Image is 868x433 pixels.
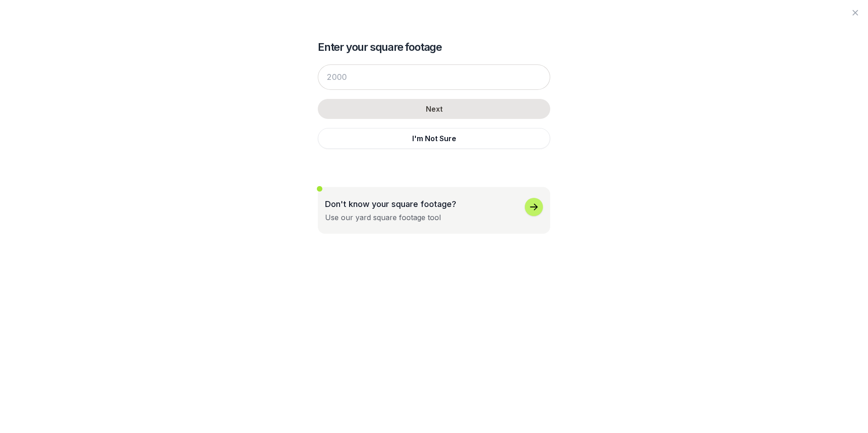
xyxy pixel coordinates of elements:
[318,64,550,90] input: 2000
[325,198,456,210] p: Don't know your square footage?
[318,128,550,149] button: I'm Not Sure
[318,40,550,54] h2: Enter your square footage
[318,187,550,234] button: Don't know your square footage?Use our yard square footage tool
[325,212,441,223] div: Use our yard square footage tool
[318,99,550,119] button: Next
